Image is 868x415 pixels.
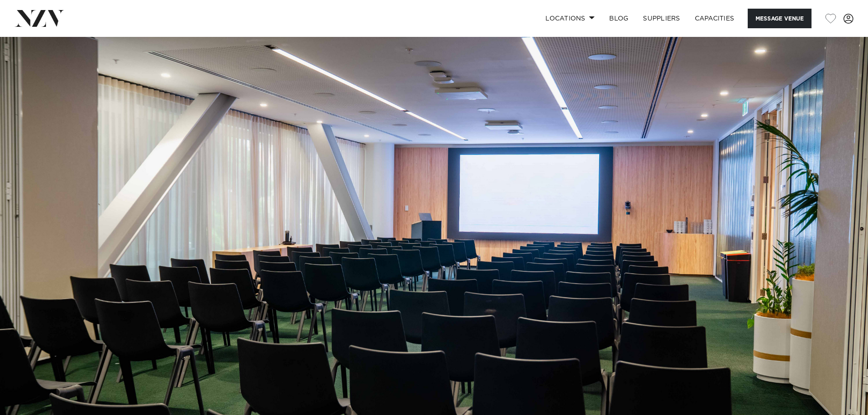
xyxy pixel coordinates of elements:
[15,10,64,26] img: nzv-logo.png
[602,9,636,28] a: BLOG
[748,9,812,28] button: Message Venue
[688,9,742,28] a: Capacities
[636,9,687,28] a: SUPPLIERS
[538,9,602,28] a: Locations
